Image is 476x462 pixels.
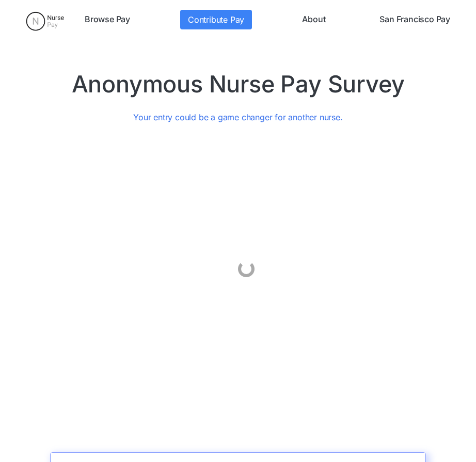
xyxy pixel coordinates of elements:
p: Your entry could be a game changer for another nurse. [50,111,426,123]
iframe: 6HymyY143Tus [50,132,426,390]
a: Browse Pay [81,10,134,29]
a: San Francisco Pay [375,10,454,29]
a: Contribute Pay [180,10,252,29]
h1: Anonymous Nurse Pay Survey [50,70,426,99]
a: About [298,10,329,29]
